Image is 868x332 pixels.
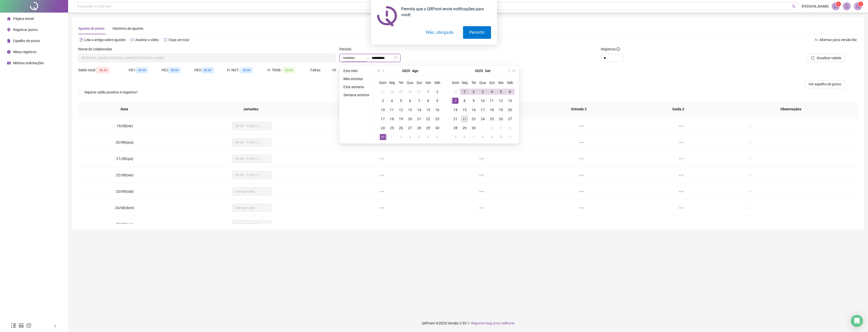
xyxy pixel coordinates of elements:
div: --:-- [635,221,727,227]
td: 2025-10-07 [469,132,478,142]
td: 2025-09-02 [469,87,478,96]
span: 09:00 - 13:00 | 14:00 - 16:00 [235,171,268,179]
button: year panel [475,66,483,76]
button: prev-year [381,66,387,76]
td: 2025-10-08 [478,132,487,142]
td: 2025-09-20 [505,105,514,114]
div: 26 [498,116,504,122]
div: 13 [407,107,413,113]
div: 6 [462,134,468,140]
div: --:-- [535,140,627,145]
td: 2025-08-22 [424,114,433,123]
td: 2025-10-04 [505,123,514,132]
td: 2025-08-18 [387,114,396,123]
div: 31 [452,89,458,95]
span: Observações [732,106,850,112]
div: 11 [389,107,395,113]
label: Nome do colaborador [78,46,116,52]
div: --:-- [635,123,727,129]
div: 19 [398,116,404,122]
div: 3 [380,98,386,104]
th: Seg [387,78,396,87]
div: --:-- [535,221,627,227]
th: Data [78,102,171,116]
li: Mês anterior [341,76,371,82]
div: 3 [407,134,413,140]
div: 11 [489,98,495,104]
li: Este mês [341,68,371,74]
span: Atualizar tabela [817,55,841,61]
div: 4 [507,125,513,131]
div: --:-- [535,123,627,129]
div: 1 [425,89,431,95]
div: 1 [462,89,468,95]
span: swap-right [366,56,370,60]
div: 27 [380,89,386,95]
span: Sem jornada [235,188,268,195]
span: 22/08(sex) [116,173,133,177]
span: reload [811,56,815,60]
div: --:-- [436,156,527,161]
td: 2025-09-10 [478,96,487,105]
button: super-next-year [511,66,517,76]
div: --:-- [336,123,427,129]
div: --:-- [635,189,727,194]
span: Minhas solicitações [13,61,44,65]
th: Ter [396,78,405,87]
span: 00:00 [202,68,213,73]
div: 28 [389,89,395,95]
td: 2025-09-07 [451,96,460,105]
td: 2025-08-24 [378,123,387,132]
div: --:-- [436,205,527,211]
td: 2025-08-14 [415,105,424,114]
th: Saída 2 [629,102,728,116]
td: 2025-09-05 [424,132,433,142]
div: 23 [434,116,440,122]
div: --:-- [535,189,627,194]
div: 1 [389,134,395,140]
td: 2025-09-14 [451,105,460,114]
div: 15 [425,107,431,113]
span: linkedin [19,323,24,328]
td: 2025-09-04 [415,132,424,142]
span: 21/08(qui) [116,157,133,161]
div: 2 [489,125,495,131]
th: Ter [469,78,478,87]
div: 26 [398,125,404,131]
div: 2 [434,89,440,95]
div: 5 [398,98,404,104]
div: 12 [398,107,404,113]
th: Qua [405,78,415,87]
div: 9 [489,134,495,140]
div: 10 [498,134,504,140]
li: Esta semana [341,84,371,90]
div: 7 [471,134,477,140]
div: 16 [471,107,477,113]
th: Sex [496,78,505,87]
td: 2025-08-09 [433,96,442,105]
td: 2025-08-26 [396,123,405,132]
div: --:-- [635,172,727,178]
div: 6 [507,89,513,95]
th: Qui [487,78,496,87]
div: 24 [380,125,386,131]
span: Reportar bug e/ou melhoria [471,321,514,325]
footer: QRPoint © 2025 - 2.93.1 - [68,314,868,332]
span: 20/08(qua) [116,140,134,144]
th: Jornadas [171,102,331,116]
td: 2025-10-06 [460,132,469,142]
td: 2025-09-03 [478,87,487,96]
td: 2025-09-05 [496,87,505,96]
td: 2025-09-23 [469,114,478,123]
div: --:-- [436,221,527,227]
div: 29 [398,89,404,95]
td: 2025-09-19 [496,105,505,114]
span: to [366,56,370,60]
td: 2025-07-29 [396,87,405,96]
td: 2025-08-19 [396,114,405,123]
div: 14 [416,107,422,113]
td: 2025-09-24 [478,114,487,123]
th: Dom [451,78,460,87]
div: 17 [480,107,486,113]
div: 30 [434,125,440,131]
